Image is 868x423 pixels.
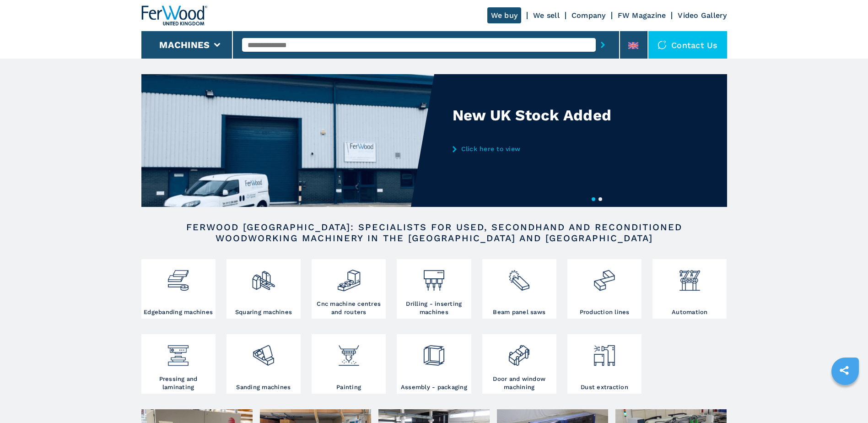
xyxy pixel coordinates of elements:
button: submit-button [596,34,610,55]
img: pressa-strettoia.png [166,336,190,368]
a: Door and window machining [482,334,556,394]
a: FW Magazine [618,11,666,20]
h3: Cnc machine centres and routers [314,300,383,316]
img: lavorazione_porte_finestre_2.png [507,336,531,368]
a: sharethis [833,359,856,382]
img: Contact us [658,40,667,49]
h3: Production lines [580,308,630,316]
h3: Edgebanding machines [144,308,213,316]
h3: Pressing and laminating [144,375,213,391]
a: Dust extraction [567,334,642,394]
img: automazione.png [678,261,702,293]
a: Production lines [567,259,642,319]
h3: Painting [336,383,361,391]
img: foratrici_inseritrici_2.png [422,261,446,293]
h3: Automation [672,308,708,316]
img: bordatrici_1.png [166,261,190,293]
a: We sell [533,11,560,20]
button: Machines [159,39,210,50]
a: Painting [312,334,386,394]
img: levigatrici_2.png [251,336,275,368]
img: centro_di_lavoro_cnc_2.png [337,261,361,293]
a: Cnc machine centres and routers [312,259,386,319]
h3: Beam panel saws [493,308,545,316]
h3: Sanding machines [236,383,291,391]
iframe: Chat [829,382,861,416]
h3: Dust extraction [581,383,628,391]
img: New UK Stock Added [141,74,434,207]
img: aspirazione_1.png [592,336,616,368]
img: Ferwood [141,5,207,26]
h3: Squaring machines [235,308,292,316]
img: verniciatura_1.png [337,336,361,368]
img: linee_di_produzione_2.png [592,261,616,293]
a: Squaring machines [226,259,301,319]
a: Assembly - packaging [397,334,471,394]
img: sezionatrici_2.png [507,261,531,293]
a: Automation [652,259,727,319]
a: Sanding machines [226,334,301,394]
div: Contact us [648,31,727,59]
img: montaggio_imballaggio_2.png [422,336,446,368]
a: Company [571,11,606,20]
h3: Door and window machining [485,375,554,391]
h2: FERWOOD [GEOGRAPHIC_DATA]: SPECIALISTS FOR USED, SECONDHAND AND RECONDITIONED WOODWORKING MACHINE... [171,222,698,244]
a: Video Gallery [678,11,727,20]
a: Click here to view [453,145,632,152]
a: Pressing and laminating [141,334,216,394]
h3: Drilling - inserting machines [399,300,469,316]
button: 2 [598,197,602,201]
h3: Assembly - packaging [401,383,467,391]
button: 1 [592,197,595,201]
img: squadratrici_2.png [251,261,275,293]
a: Drilling - inserting machines [397,259,471,319]
a: Edgebanding machines [141,259,216,319]
a: Beam panel saws [482,259,556,319]
a: We buy [487,7,522,23]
